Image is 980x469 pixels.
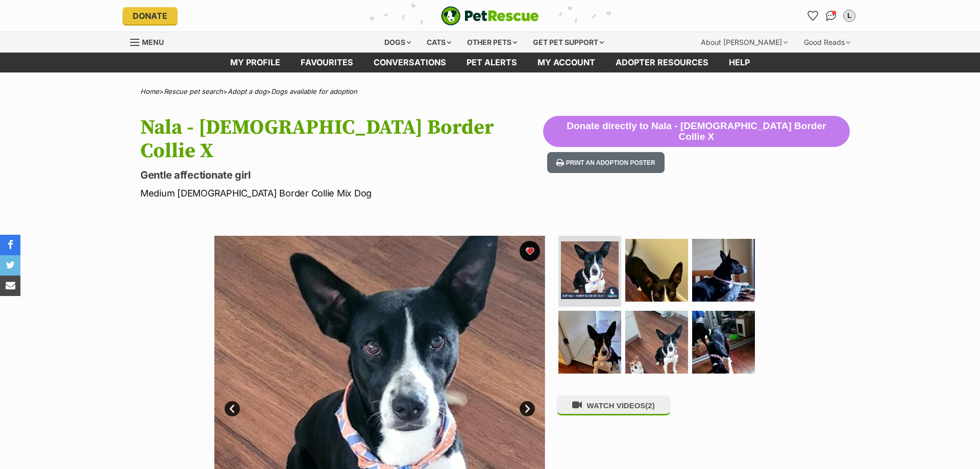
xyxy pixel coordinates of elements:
a: Adopter resources [605,53,719,72]
div: Cats [420,32,458,53]
a: Next [520,401,535,416]
div: About [PERSON_NAME] [694,32,795,53]
img: chat-41dd97257d64d25036548639549fe6c8038ab92f7586957e7f3b1b290dea8141.svg [826,11,837,21]
a: Adopt a dog [228,87,266,95]
a: Rescue pet search [164,87,223,95]
a: Conversations [823,8,839,24]
div: > > > [115,88,865,95]
img: Photo of Nala 19 Month Old Border Collie X [625,311,688,374]
a: Home [140,87,159,95]
img: logo-e224e6f780fb5917bec1dbf3a21bbac754714ae5b6737aabdf751b685950b380.svg [441,6,539,26]
a: conversations [363,53,456,72]
p: Gentle affectionate girl [140,168,543,182]
div: Good Reads [797,32,857,53]
a: My account [527,53,605,72]
span: Menu [142,38,164,46]
button: Donate directly to Nala - [DEMOGRAPHIC_DATA] Border Collie X [543,116,850,147]
span: (2) [645,401,654,410]
button: Print an adoption poster [547,152,665,173]
a: Help [719,53,760,72]
a: My profile [220,53,290,72]
a: Dogs available for adoption [271,87,357,95]
a: Donate [122,7,178,24]
p: Medium [DEMOGRAPHIC_DATA] Border Collie Mix Dog [140,186,543,200]
ul: Account quick links [804,8,857,24]
img: Photo of Nala 19 Month Old Border Collie X [625,239,688,302]
a: Favourites [290,53,363,72]
img: Photo of Nala 19 Month Old Border Collie X [561,241,619,299]
button: favourite [520,241,540,261]
h1: Nala - [DEMOGRAPHIC_DATA] Border Collie X [140,116,543,163]
a: Favourites [804,8,821,24]
button: My account [841,8,857,24]
button: WATCH VIDEOS(2) [556,396,671,415]
img: Photo of Nala 19 Month Old Border Collie X [558,311,621,374]
a: Prev [225,401,240,416]
div: L [844,11,854,21]
a: Menu [130,32,171,51]
a: PetRescue [441,6,539,26]
div: Other pets [460,32,524,53]
img: Photo of Nala 19 Month Old Border Collie X [692,311,755,374]
a: Pet alerts [456,53,527,72]
div: Get pet support [526,32,611,53]
div: Dogs [377,32,418,53]
img: Photo of Nala 19 Month Old Border Collie X [692,239,755,302]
